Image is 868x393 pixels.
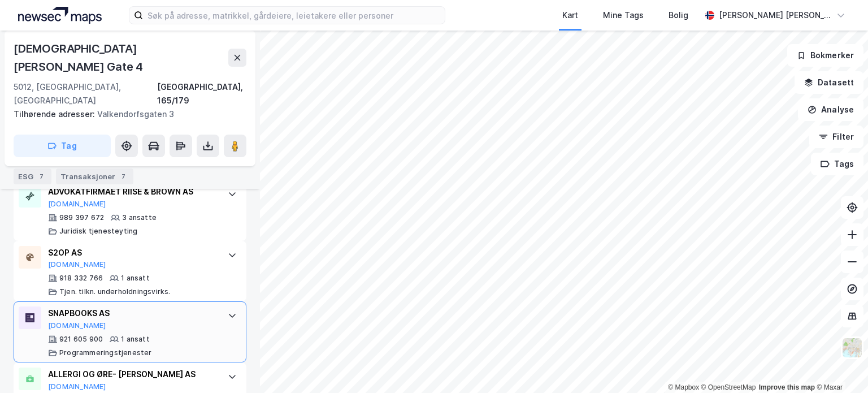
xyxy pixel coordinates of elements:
div: Bolig [669,8,688,22]
div: 989 397 672 [59,213,104,222]
div: Kart [562,8,578,22]
div: 7 [36,171,47,182]
div: SNAPBOOKS AS [48,306,216,320]
a: Improve this map [759,383,815,391]
div: [DEMOGRAPHIC_DATA][PERSON_NAME] Gate 4 [14,40,228,76]
div: ALLERGI OG ØRE- [PERSON_NAME] AS [48,368,216,381]
div: 921 605 900 [59,335,103,344]
div: Programmeringstjenester [59,348,152,357]
iframe: Chat Widget [811,339,868,393]
div: 5012, [GEOGRAPHIC_DATA], [GEOGRAPHIC_DATA] [14,80,157,107]
button: Bokmerker [787,44,863,67]
div: [PERSON_NAME] [PERSON_NAME] [719,8,832,22]
div: Valkendorfsgaten 3 [14,107,237,121]
div: ADVOKATFIRMAET RIISE & BROWN AS [48,185,216,198]
button: Tags [811,153,863,175]
button: Analyse [798,98,863,121]
div: Tjen. tilkn. underholdningsvirks. [59,287,171,296]
div: Kontrollprogram for chat [811,339,868,393]
div: S2OP AS [48,246,216,260]
span: Tilhørende adresser: [14,109,97,119]
button: [DOMAIN_NAME] [48,321,106,330]
button: [DOMAIN_NAME] [48,382,106,391]
div: 1 ansatt [121,274,150,283]
div: Juridisk tjenesteyting [59,227,137,236]
img: Z [841,337,863,359]
div: 3 ansatte [122,213,157,222]
button: Datasett [795,71,863,94]
button: [DOMAIN_NAME] [48,260,106,269]
a: Mapbox [668,383,699,391]
div: ESG [14,169,51,184]
img: logo.a4113a55bc3d86da70a041830d287a7e.svg [18,7,102,24]
div: [GEOGRAPHIC_DATA], 165/179 [157,80,246,107]
div: Transaksjoner [56,169,133,184]
button: Filter [809,126,863,148]
div: 918 332 766 [59,274,103,283]
a: OpenStreetMap [701,383,756,391]
div: 7 [118,171,129,182]
div: 1 ansatt [121,335,150,344]
button: [DOMAIN_NAME] [48,200,106,209]
input: Søk på adresse, matrikkel, gårdeiere, leietakere eller personer [143,7,445,24]
button: Tag [14,135,111,157]
div: Mine Tags [603,8,644,22]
